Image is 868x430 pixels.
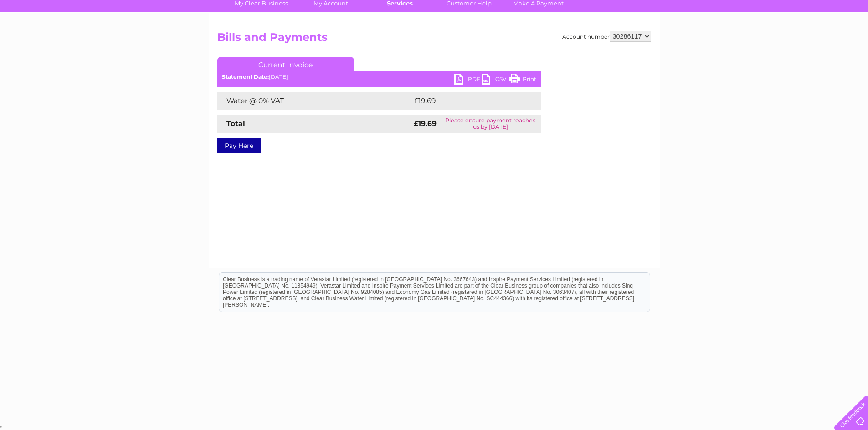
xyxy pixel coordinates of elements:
a: 0333 014 3131 [696,5,759,16]
a: Contact [807,39,830,46]
a: Log out [838,39,859,46]
a: Energy [730,39,750,46]
div: Clear Business is a trading name of Verastar Limited (registered in [GEOGRAPHIC_DATA] No. 3667643... [219,5,650,44]
td: Please ensure payment reaches us by [DATE] [440,115,540,133]
img: logo.png [31,24,77,51]
div: Account number [562,31,651,42]
a: CSV [482,74,509,87]
b: Statement Date: [222,73,269,80]
a: Water [708,39,725,46]
td: £19.69 [411,92,522,110]
strong: £19.69 [414,119,437,128]
div: [DATE] [217,74,541,80]
a: Pay Here [217,138,261,153]
a: Telecoms [756,39,783,46]
a: Current Invoice [217,57,354,71]
a: Blog [789,39,802,46]
a: Print [509,74,536,87]
td: Water @ 0% VAT [217,92,411,110]
strong: Total [226,119,245,128]
a: PDF [454,74,482,87]
h2: Bills and Payments [217,31,651,48]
